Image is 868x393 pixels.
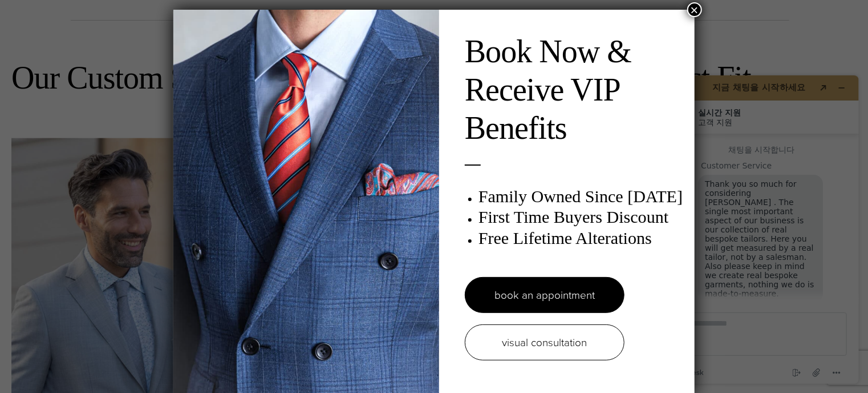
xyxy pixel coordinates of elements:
[29,7,47,18] span: 채팅
[465,33,683,148] h2: Book Now & Receive VIP Benefits
[478,228,683,248] h3: Free Lifetime Alterations
[173,300,191,314] button: Menu
[21,79,193,89] div: 채팅을 시작합니다
[153,299,171,314] button: 파일 첨부
[478,186,683,207] h3: Family Owned Since [DATE]
[465,324,624,360] a: visual consultation
[133,300,151,314] button: 채팅 종료
[178,14,196,30] button: 위젯 최소화
[687,2,702,17] button: Close
[46,95,193,104] div: Customer Service
[43,51,195,61] div: 고객 지원
[478,207,683,227] h3: First Time Buyers Discount
[49,15,160,28] h1: 지금 채팅을 시작하세요
[50,113,162,232] span: Thank you so much for considering [PERSON_NAME] . The single most important aspect of our busines...
[43,42,195,51] h2: 실시간 지원
[465,277,624,313] a: book an appointment
[160,14,178,30] button: Popout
